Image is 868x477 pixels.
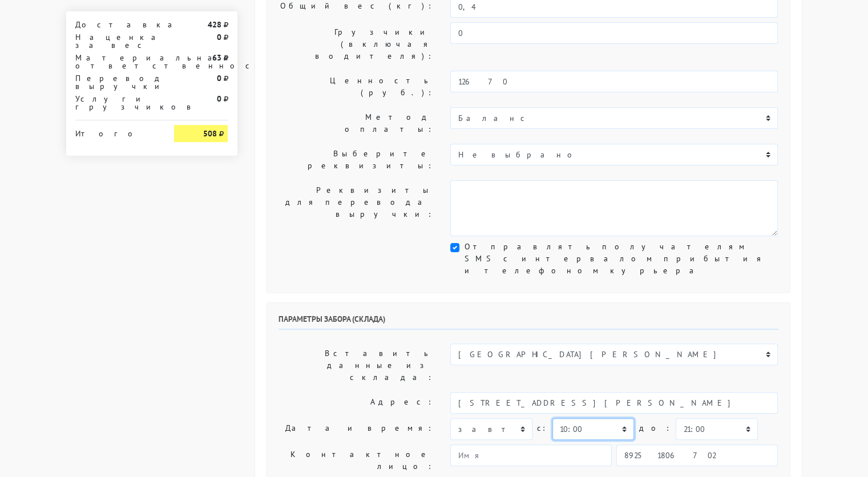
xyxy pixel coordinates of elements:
div: Перевод выручки [67,74,166,90]
label: до: [639,418,671,438]
div: Материальная ответственность [67,54,166,70]
div: Наценка за вес [67,33,166,49]
label: Отправлять получателям SMS с интервалом прибытия и телефоном курьера [464,241,778,277]
strong: 508 [203,128,216,139]
div: Услуги грузчиков [67,95,166,111]
input: Имя [450,444,612,466]
h6: Параметры забора (склада) [278,314,778,330]
label: Грузчики (включая водителя): [270,22,442,66]
label: Ценность (руб.): [270,71,442,103]
div: Доставка [67,21,166,29]
div: Итого [75,125,158,138]
strong: 0 [216,73,221,83]
label: Вставить данные из склада: [270,343,442,387]
label: Контактное лицо: [270,444,442,476]
label: c: [537,418,548,438]
label: Адрес: [270,392,442,414]
label: Метод оплаты: [270,107,442,139]
label: Дата и время: [270,418,442,440]
strong: 0 [216,32,221,42]
strong: 428 [207,19,221,30]
strong: 63 [212,52,221,63]
label: Выберите реквизиты: [270,144,442,176]
label: Реквизиты для перевода выручки: [270,180,442,236]
strong: 0 [216,94,221,104]
input: Телефон [616,444,778,466]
